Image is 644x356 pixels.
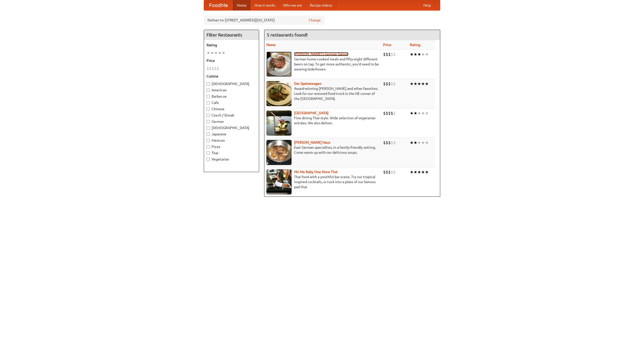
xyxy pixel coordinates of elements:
li: ★ [410,81,414,87]
li: $ [388,140,391,145]
label: Chinese [207,106,256,111]
label: Barbecue [207,94,256,99]
a: How it works [251,0,279,10]
img: esthers.jpg [266,52,292,77]
div: Deliver to: [STREET_ADDRESS][US_STATE] [204,16,325,25]
li: $ [393,110,396,116]
li: $ [388,110,391,116]
li: $ [391,140,393,145]
a: Home [233,0,251,10]
label: Pizza [207,144,256,149]
b: Der Speisewagen [294,82,321,86]
li: ★ [421,169,425,175]
li: $ [383,81,386,87]
li: ★ [425,140,429,145]
li: $ [391,169,393,175]
input: Czech / Slovak [207,114,210,117]
h5: Cuisine [207,74,256,79]
li: ★ [410,110,414,116]
li: ★ [414,52,417,57]
p: Thai food with a youthful bar scene. Try our tropical inspired cocktails, or tuck into a plate of... [266,174,379,189]
li: ★ [417,169,421,175]
img: babythai.jpg [266,169,292,194]
input: Chinese [207,107,210,111]
li: ★ [425,110,429,116]
li: $ [393,81,396,87]
li: $ [386,52,388,57]
li: $ [386,140,388,145]
li: ★ [210,50,214,56]
li: $ [391,52,393,57]
input: Pizza [207,145,210,148]
p: Award-winning [PERSON_NAME] and other favorites. Look for our restored food truck in the NE corne... [266,86,379,101]
input: Barbecue [207,95,210,98]
label: [DEMOGRAPHIC_DATA] [207,81,256,86]
li: $ [207,66,209,71]
li: $ [383,110,386,116]
a: [PERSON_NAME] Haus [294,140,330,144]
li: ★ [425,81,429,87]
li: $ [388,169,391,175]
input: Vegetarian [207,158,210,161]
li: ★ [214,50,218,56]
p: Fine dining Thai-style. Wide selection of vegetarian entrées. We also deliver. [266,115,379,126]
a: Name [266,43,276,47]
label: Mexican [207,138,256,143]
a: Change [309,18,321,23]
input: Thai [207,151,210,155]
label: Japanese [207,132,256,137]
ng-pluralize: 5 restaurants found! [267,32,308,37]
p: German home-cooked meals and fifty-eight different beers on tap. To get more authentic, you'd nee... [266,57,379,72]
li: $ [386,110,388,116]
li: $ [383,169,386,175]
img: kohlhaus.jpg [266,140,292,165]
input: American [207,89,210,92]
li: ★ [414,169,417,175]
a: [GEOGRAPHIC_DATA] [294,111,329,115]
li: $ [388,52,391,57]
li: $ [214,66,217,71]
li: $ [386,81,388,87]
li: $ [217,66,219,71]
li: ★ [417,110,421,116]
li: $ [209,66,212,71]
input: [DEMOGRAPHIC_DATA] [207,82,210,86]
a: Help [419,0,435,10]
li: ★ [414,140,417,145]
li: ★ [410,140,414,145]
li: $ [391,81,393,87]
a: Rating [410,43,420,47]
li: ★ [421,110,425,116]
a: Who we are [279,0,306,10]
li: ★ [417,52,421,57]
li: $ [393,169,396,175]
li: ★ [410,52,414,57]
li: $ [391,110,393,116]
input: German [207,120,210,123]
li: ★ [421,140,425,145]
p: East German specialties, in a family-friendly setting. Come warm up with our delicious soups. [266,145,379,155]
img: speisewagen.jpg [266,81,292,106]
li: $ [383,52,386,57]
li: ★ [417,81,421,87]
a: Hit Me Baby One More Thai [294,170,338,174]
label: [DEMOGRAPHIC_DATA] [207,125,256,130]
label: Vegetarian [207,157,256,162]
a: [PERSON_NAME]'s German Saloon [294,52,348,56]
input: Cafe [207,101,210,104]
h5: Rating [207,43,256,48]
li: ★ [425,169,429,175]
li: ★ [410,169,414,175]
li: ★ [421,52,425,57]
li: ★ [414,81,417,87]
h4: Filter Restaurants [204,30,259,40]
a: Price [383,43,391,47]
input: [DEMOGRAPHIC_DATA] [207,126,210,130]
li: $ [212,66,214,71]
input: Mexican [207,139,210,142]
li: ★ [222,50,225,56]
